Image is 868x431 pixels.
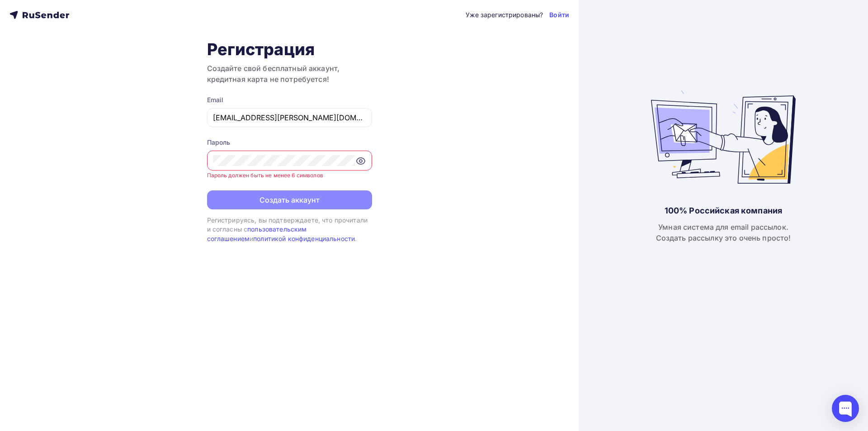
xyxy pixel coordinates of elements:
[207,138,372,147] div: Пароль
[207,95,372,104] div: Email
[207,39,372,59] h1: Регистрация
[253,235,355,242] a: политикой конфиденциальности
[665,205,782,216] div: 100% Российская компания
[207,63,372,85] h3: Создайте свой бесплатный аккаунт, кредитная карта не потребуется!
[207,172,323,179] small: Пароль должен быть не менее 6 символов
[466,10,543,19] div: Уже зарегистрированы?
[656,222,791,243] div: Умная система для email рассылок. Создать рассылку это очень просто!
[207,190,372,209] button: Создать аккаунт
[207,216,372,243] div: Регистрируясь, вы подтверждаете, что прочитали и согласны с и .
[213,112,366,123] input: Укажите свой email
[549,10,569,19] a: Войти
[207,225,307,242] a: пользовательским соглашением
